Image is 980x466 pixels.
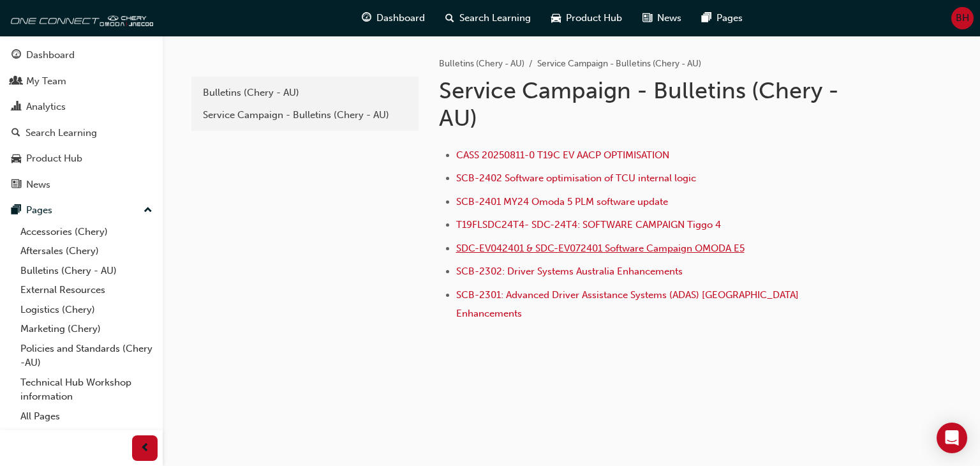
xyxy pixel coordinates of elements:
a: CASS 20250811-0 T19C EV AACP OPTIMISATION [456,149,669,161]
div: Search Learning [26,126,97,140]
button: Pages [5,199,158,222]
div: Dashboard [26,48,75,63]
span: pages-icon [702,10,711,26]
a: guage-iconDashboard [352,5,435,31]
span: guage-icon [11,50,21,61]
span: BH [956,11,969,26]
div: Analytics [26,100,66,114]
a: pages-iconPages [692,5,753,31]
span: News [657,11,681,26]
span: search-icon [445,10,454,26]
div: News [26,177,50,192]
a: Policies and Standards (Chery -AU) [15,339,158,373]
span: prev-icon [140,440,150,456]
a: news-iconNews [632,5,692,31]
button: BH [951,7,974,29]
a: SCB-2301: Advanced Driver Assistance Systems (ADAS) [GEOGRAPHIC_DATA] Enhancements [456,289,801,319]
span: people-icon [11,76,21,87]
a: Accessories (Chery) [15,222,158,242]
a: News [5,173,158,197]
a: External Resources [15,280,158,300]
span: guage-icon [362,10,371,26]
span: car-icon [11,153,21,165]
span: pages-icon [11,205,21,216]
div: My Team [26,74,66,89]
a: search-iconSearch Learning [435,5,541,31]
a: SCB-2302: Driver Systems Australia Enhancements [456,266,683,277]
a: SCB-2401 MY24 Omoda 5 PLM software update [456,196,668,207]
a: Aftersales (Chery) [15,241,158,261]
div: Service Campaign - Bulletins (Chery - AU) [203,108,407,123]
h1: Service Campaign - Bulletins (Chery - AU) [439,77,857,132]
span: news-icon [642,10,652,26]
a: Dashboard [5,43,158,67]
a: car-iconProduct Hub [541,5,632,31]
div: Product Hub [26,151,82,166]
a: Logistics (Chery) [15,300,158,320]
span: up-icon [144,202,152,219]
a: Search Learning [5,121,158,145]
img: oneconnect [6,5,153,31]
button: DashboardMy TeamAnalyticsSearch LearningProduct HubNews [5,41,158,199]
span: Product Hub [566,11,622,26]
a: SCB-2402 Software optimisation of TCU internal logic [456,172,696,184]
a: All Pages [15,407,158,426]
span: Pages [716,11,743,26]
span: news-icon [11,179,21,191]
div: Open Intercom Messenger [937,423,967,453]
a: Analytics [5,95,158,119]
a: Service Campaign - Bulletins (Chery - AU) [197,104,413,126]
a: Product Hub [5,147,158,170]
a: Bulletins (Chery - AU) [439,58,524,69]
a: Technical Hub Workshop information [15,373,158,407]
a: SDC-EV042401 & SDC-EV072401 Software Campaign OMODA E5 [456,243,745,254]
span: search-icon [11,128,20,139]
div: Pages [26,203,52,218]
span: Dashboard [376,11,425,26]
span: Search Learning [459,11,531,26]
a: Bulletins (Chery - AU) [197,82,413,104]
a: Marketing (Chery) [15,319,158,339]
a: Bulletins (Chery - AU) [15,261,158,281]
div: Bulletins (Chery - AU) [203,86,407,100]
li: Service Campaign - Bulletins (Chery - AU) [537,57,701,71]
a: My Team [5,70,158,93]
a: T19FLSDC24T4- SDC-24T4: SOFTWARE CAMPAIGN Tiggo 4 [456,219,721,230]
span: car-icon [551,10,561,26]
span: chart-icon [11,101,21,113]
